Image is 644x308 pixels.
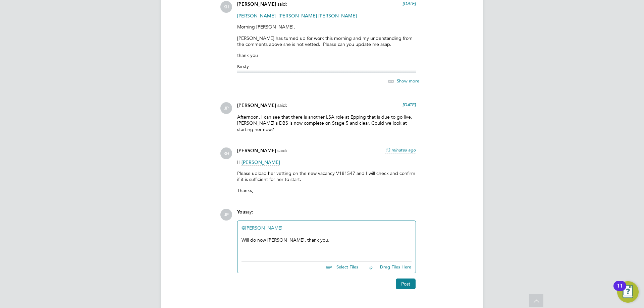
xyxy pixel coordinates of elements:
button: Open Resource Center, 11 new notifications [617,281,639,303]
span: said: [277,1,287,7]
p: Kirsty [237,63,416,69]
div: Will do now [PERSON_NAME], thank you. [241,237,412,243]
span: [PERSON_NAME] [241,159,280,166]
p: [PERSON_NAME] has turned up for work this morning and my understanding from the comments above sh... [237,35,416,47]
p: Please upload her vetting on the new vacancy V181547 and I will check and confirm if it is suffic... [237,170,416,182]
span: said: [277,102,287,108]
span: said: [277,147,287,153]
div: ​ [241,225,412,254]
span: [DATE] [402,102,416,108]
p: Thanks, [237,187,416,193]
span: RH [220,147,232,159]
span: JP [220,102,232,114]
a: @[PERSON_NAME] [241,225,282,231]
button: Drag Files Here [364,260,412,274]
span: KH [220,1,232,13]
div: 11 [617,286,623,295]
span: 13 minutes ago [385,147,416,153]
span: [PERSON_NAME] [237,13,276,19]
span: [PERSON_NAME] [237,1,276,7]
p: Morning [PERSON_NAME], [237,24,416,30]
span: [PERSON_NAME] [318,13,357,19]
button: Post [396,279,416,289]
p: Hi [237,159,416,165]
span: Show more [397,78,419,84]
span: [DATE] [402,1,416,6]
span: JP [220,209,232,221]
div: say: [237,209,416,221]
span: [PERSON_NAME] [278,13,317,19]
span: [PERSON_NAME] [237,148,276,153]
span: You [237,209,245,215]
p: thank you [237,52,416,58]
span: [PERSON_NAME] [237,103,276,108]
p: Afternoon, I can see that there is another LSA role at Epping that is due to go live. [PERSON_NAM... [237,114,416,132]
